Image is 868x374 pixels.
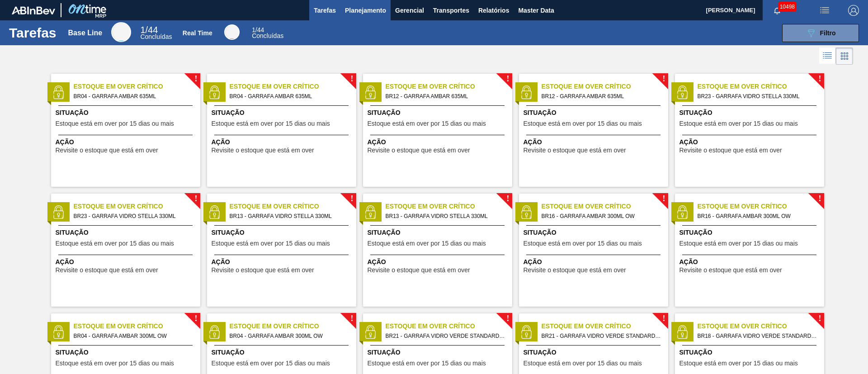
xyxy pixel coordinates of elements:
img: status [519,205,533,219]
div: Visão em Lista [819,47,836,65]
span: ! [662,315,665,322]
span: Estoque está em over por 15 dias ou mais [679,360,798,367]
span: Estoque está em over por 15 dias ou mais [524,360,642,367]
span: ! [506,315,509,322]
span: Concluídas [252,32,283,39]
span: Ação [56,257,198,267]
img: status [52,325,65,339]
span: Estoque está em over por 15 dias ou mais [368,360,486,367]
div: Real Time [183,29,212,37]
span: Transportes [433,5,469,16]
span: Revisite o estoque que está em over [212,267,314,274]
span: Revisite o estoque que está em over [524,267,626,274]
span: BR04 - GARRAFA AMBAR 635ML [230,91,349,101]
span: Estoque em Over Crítico [74,82,200,91]
span: Estoque está em over por 15 dias ou mais [212,240,330,247]
span: Situação [368,348,510,357]
span: Situação [524,348,666,357]
span: Estoque em Over Crítico [230,322,356,331]
div: Base Line [68,29,103,37]
span: BR13 - GARRAFA VIDRO STELLA 330ML [386,211,505,221]
span: Gerencial [395,5,424,16]
span: Situação [524,228,666,237]
span: Estoque está em over por 15 dias ou mais [524,240,642,247]
img: status [519,325,533,339]
span: Estoque em Over Crítico [698,82,824,91]
span: Estoque está em over por 15 dias ou mais [368,120,486,127]
button: Filtro [782,24,859,42]
img: status [363,205,377,219]
span: BR12 - GARRAFA AMBAR 635ML [542,91,661,101]
span: Situação [679,108,822,118]
span: Situação [524,108,666,118]
span: ! [818,76,821,82]
span: Situação [679,348,822,357]
span: Estoque em Over Crítico [230,82,356,91]
span: BR18 - GARRAFA VIDRO VERDE STANDARD 600ML [698,331,817,341]
span: Situação [56,228,198,237]
img: status [208,205,221,219]
span: ! [350,76,353,82]
span: Estoque está em over por 15 dias ou mais [524,120,642,127]
img: Logout [848,5,859,16]
h1: Tarefas [9,28,57,38]
span: Ação [524,137,666,147]
img: status [52,205,65,219]
span: 1 [140,25,145,35]
span: Ação [368,257,510,267]
span: Estoque está em over por 15 dias ou mais [212,360,330,367]
img: status [363,325,377,339]
span: Ação [212,137,354,147]
span: BR04 - GARRAFA AMBAR 635ML [74,91,193,101]
span: ! [662,76,665,82]
span: BR13 - GARRAFA VIDRO STELLA 330ML [230,211,349,221]
span: Revisite o estoque que está em over [56,267,158,274]
span: Revisite o estoque que está em over [212,147,314,154]
span: Estoque está em over por 15 dias ou mais [56,120,174,127]
span: ! [350,195,353,202]
span: ! [506,76,509,82]
span: BR12 - GARRAFA AMBAR 635ML [386,91,505,101]
img: status [675,325,689,339]
span: BR16 - GARRAFA AMBAR 300ML OW [698,211,817,221]
span: Estoque em Over Crítico [698,202,824,211]
span: BR04 - GARRAFA AMBAR 300ML OW [230,331,349,341]
span: Estoque em Over Crítico [230,202,356,211]
span: Situação [368,108,510,118]
span: Situação [368,228,510,237]
span: Estoque em Over Crítico [698,322,824,331]
span: Estoque em Over Crítico [386,82,512,91]
span: ! [818,195,821,202]
span: ! [662,195,665,202]
img: status [675,205,689,219]
span: BR23 - GARRAFA VIDRO STELLA 330ML [74,211,193,221]
span: / 44 [252,26,264,33]
span: Estoque está em over por 15 dias ou mais [679,240,798,247]
span: Planejamento [345,5,386,16]
span: Situação [56,108,198,118]
img: status [208,325,221,339]
span: Revisite o estoque que está em over [368,147,470,154]
span: Ação [368,137,510,147]
span: ! [506,195,509,202]
span: BR21 - GARRAFA VIDRO VERDE STANDARD 600ML [386,331,505,341]
img: status [519,85,533,99]
div: Base Line [140,26,172,40]
span: ! [818,315,821,322]
span: ! [350,315,353,322]
span: ! [194,195,197,202]
span: Estoque está em over por 15 dias ou mais [368,240,486,247]
span: Estoque em Over Crítico [74,322,200,331]
span: Estoque em Over Crítico [386,202,512,211]
span: Revisite o estoque que está em over [524,147,626,154]
span: Estoque está em over por 15 dias ou mais [212,120,330,127]
span: Filtro [820,29,836,37]
span: 10498 [778,2,797,12]
span: Estoque em Over Crítico [74,202,200,211]
span: ! [194,315,197,322]
span: Ação [56,137,198,147]
span: Revisite o estoque que está em over [679,147,782,154]
span: ! [194,76,197,82]
span: BR21 - GARRAFA VIDRO VERDE STANDARD 600ML [542,331,661,341]
span: 1 [252,26,255,33]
